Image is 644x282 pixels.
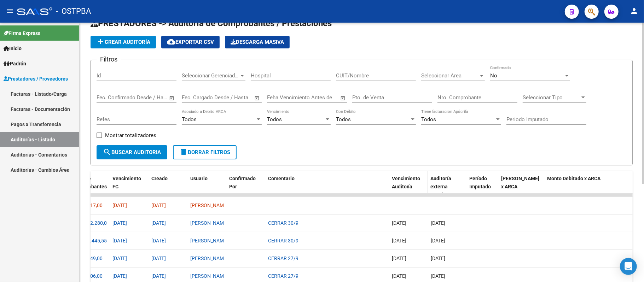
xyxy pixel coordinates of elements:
[190,238,228,243] span: [PERSON_NAME]
[421,116,436,123] span: Todos
[421,72,478,79] span: Seleccionar Area
[267,116,282,123] span: Todos
[168,94,176,102] button: Open calendar
[149,171,187,202] datatable-header-cell: Creado
[431,220,445,226] span: [DATE]
[151,220,166,226] span: [DATE]
[112,273,127,279] span: [DATE]
[91,18,332,28] span: PRESTADORES -> Auditoría de Comprobantes / Prestaciones
[112,202,127,208] span: [DATE]
[74,176,107,189] span: Importe Comprobantes
[173,145,237,159] button: Borrar Filtros
[431,273,445,279] span: [DATE]
[182,116,197,123] span: Todos
[499,171,545,202] datatable-header-cell: Fecha Debitado x ARCA
[467,171,499,202] datatable-header-cell: Período Imputado
[151,273,166,279] span: [DATE]
[392,238,406,243] span: [DATE]
[431,176,452,198] span: Auditoría externa creada
[179,148,188,156] mat-icon: delete
[103,149,161,155] span: Buscar Auditoria
[545,171,633,202] datatable-header-cell: Monto Debitado x ARCA
[268,273,298,279] span: CERRAR 27/9
[620,258,637,275] div: Open Intercom Messenger
[389,171,428,202] datatable-header-cell: Vencimiento Auditoría
[6,7,14,15] mat-icon: menu
[103,148,111,156] mat-icon: search
[56,4,91,19] span: - OSTPBA
[74,220,110,226] span: $ 14.292.280,00
[151,176,168,181] span: Creado
[229,176,256,189] span: Confirmado Por
[226,171,265,202] datatable-header-cell: Confirmado Por
[179,149,230,155] span: Borrar Filtros
[182,94,210,101] input: Fecha inicio
[91,36,156,48] button: Crear Auditoría
[392,255,406,261] span: [DATE]
[97,145,167,159] button: Buscar Auditoria
[4,60,26,67] span: Padrón
[630,7,638,15] mat-icon: person
[182,72,239,79] span: Seleccionar Gerenciador
[96,39,150,45] span: Crear Auditoría
[151,202,166,208] span: [DATE]
[268,220,298,226] span: CERRAR 30/9
[190,176,208,181] span: Usuario
[501,176,540,189] span: [PERSON_NAME] x ARCA
[167,39,214,45] span: Exportar CSV
[4,29,40,37] span: Firma Express
[523,94,580,101] span: Seleccionar Tipo
[547,176,601,181] span: Monto Debitado x ARCA
[225,36,290,48] button: Descarga Masiva
[217,94,251,101] input: Fecha fin
[132,94,166,101] input: Fecha fin
[190,255,228,261] span: [PERSON_NAME]
[4,75,68,83] span: Prestadores / Proveedores
[392,220,406,226] span: [DATE]
[151,238,166,243] span: [DATE]
[187,171,226,202] datatable-header-cell: Usuario
[190,202,228,208] span: [PERSON_NAME]
[96,37,105,46] mat-icon: add
[265,171,389,202] datatable-header-cell: Comentario
[97,94,125,101] input: Fecha inicio
[431,255,445,261] span: [DATE]
[167,37,175,46] mat-icon: cloud_download
[97,54,121,64] h3: Filtros
[392,273,406,279] span: [DATE]
[112,220,127,226] span: [DATE]
[428,171,467,202] datatable-header-cell: Auditoría externa creada
[190,273,228,279] span: [PERSON_NAME]
[268,176,295,181] span: Comentario
[110,171,149,202] datatable-header-cell: Vencimiento FC
[105,131,156,140] span: Mostrar totalizadores
[336,116,351,123] span: Todos
[112,238,127,243] span: [DATE]
[231,39,284,45] span: Descarga Masiva
[470,176,491,189] span: Período Imputado
[161,36,220,48] button: Exportar CSV
[490,72,497,79] span: No
[4,45,22,52] span: Inicio
[112,255,127,261] span: [DATE]
[151,255,166,261] span: [DATE]
[431,238,445,243] span: [DATE]
[225,36,290,48] app-download-masive: Descarga masiva de comprobantes (adjuntos)
[253,94,261,102] button: Open calendar
[112,176,141,189] span: Vencimiento FC
[268,238,298,243] span: CERRAR 30/9
[268,255,298,261] span: CERRAR 27/9
[190,220,228,226] span: [PERSON_NAME]
[339,94,347,102] button: Open calendar
[392,176,420,189] span: Vencimiento Auditoría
